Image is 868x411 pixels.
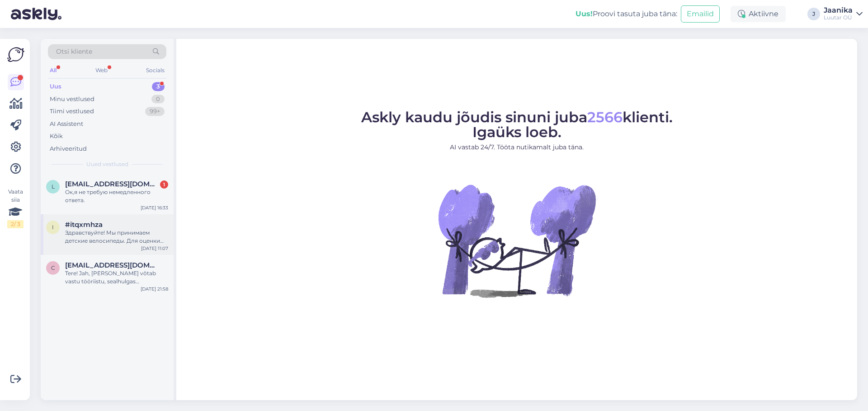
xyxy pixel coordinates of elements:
[56,47,92,56] span: Otsi kliente
[65,221,103,229] span: #itqxmhza
[50,95,94,104] div: Minu vestlused
[824,7,853,14] div: Jaanika
[52,224,54,231] span: i
[7,46,24,63] img: Askly Logo
[141,245,168,252] div: [DATE] 11:07
[824,7,863,21] a: JaanikaLuutar OÜ
[807,8,820,20] div: J
[7,188,24,228] div: Vaata siia
[731,6,786,22] div: Aktiivne
[51,264,55,271] span: c
[361,108,673,141] span: Askly kaudu jõudis sinuni juba klienti. Igaüks loeb.
[65,180,159,188] span: lanasv2@hotmail.com
[65,261,159,269] span: cev147@hotmail.com
[160,180,168,189] div: 1
[141,286,168,292] div: [DATE] 21:58
[145,107,165,116] div: 99+
[144,65,166,76] div: Socials
[681,5,720,23] button: Emailid
[65,188,168,204] div: Ок,я не требую немедленного ответа.
[65,229,168,245] div: Здравствуйте! Мы принимаем детские велосипеды. Для оценки стоимости нам необходима информация о с...
[50,82,61,91] div: Uus
[152,82,165,91] div: 3
[50,120,83,129] div: AI Assistent
[7,220,24,228] div: 2 / 3
[361,143,673,152] p: AI vastab 24/7. Tööta nutikamalt juba täna.
[48,65,58,76] div: All
[151,95,165,104] div: 0
[52,183,55,190] span: l
[587,108,623,126] span: 2566
[86,160,128,168] span: Uued vestlused
[50,107,94,116] div: Tiimi vestlused
[824,14,853,21] div: Luutar OÜ
[435,159,598,322] img: No Chat active
[141,204,168,211] div: [DATE] 16:33
[576,9,677,19] div: Proovi tasuta juba täna:
[50,132,63,141] div: Kõik
[65,269,168,286] div: Tere! Jah, [PERSON_NAME] võtab vastu tööriistu, sealhulgas akutööriistu. Täpse hinnapakkumise saa...
[94,65,109,76] div: Web
[50,144,87,153] div: Arhiveeritud
[576,9,593,18] b: Uus!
